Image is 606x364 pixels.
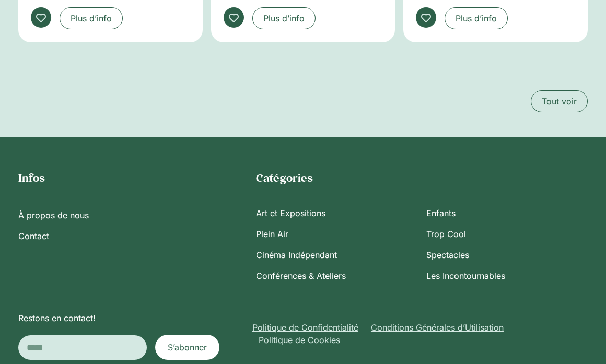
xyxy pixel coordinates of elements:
[426,224,588,244] a: Trop Cool
[18,335,219,360] form: New Form
[263,12,305,25] span: Plus d’info
[256,203,418,224] a: Art et Expositions
[71,12,112,25] span: Plus d’info
[60,7,123,29] a: Plus d’info
[252,321,588,346] nav: Menu
[155,335,219,360] button: S’abonner
[445,7,508,29] a: Plus d’info
[252,7,316,29] a: Plus d’info
[259,334,340,346] a: Politique de Cookies
[18,171,239,185] h2: Infos
[426,265,588,286] a: Les Incontournables
[18,205,239,246] nav: Menu
[456,12,497,25] span: Plus d’info
[18,226,239,246] a: Contact
[18,312,242,324] p: Restons en contact!
[256,265,418,286] a: Conférences & Ateliers
[426,203,588,224] a: Enfants
[168,341,207,354] span: S’abonner
[256,203,588,286] nav: Menu
[256,171,588,185] h2: Catégories
[371,321,504,334] a: Conditions Générales d’Utilisation
[426,244,588,265] a: Spectacles
[18,205,239,226] a: À propos de nous
[256,224,418,244] a: Plein Air
[252,321,358,334] a: Politique de Confidentialité
[256,244,418,265] a: Cinéma Indépendant
[542,95,577,108] span: Tout voir
[531,90,588,112] a: Tout voir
